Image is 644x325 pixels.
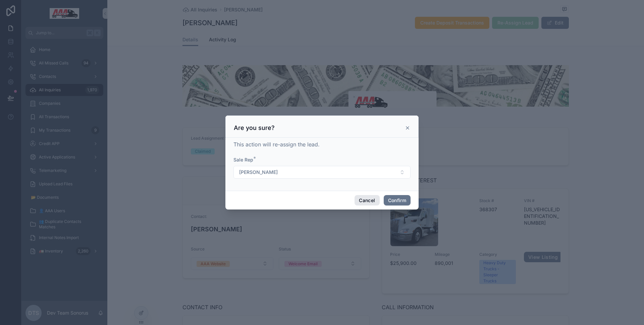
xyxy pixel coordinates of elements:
button: Confirm [384,195,411,206]
h3: Are you sure? [234,124,275,132]
span: Sale Rep [233,157,253,162]
button: Select Button [233,166,411,179]
span: [PERSON_NAME] [239,169,278,176]
button: Cancel [355,195,379,206]
span: This action will re-assign the lead. [233,141,320,148]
